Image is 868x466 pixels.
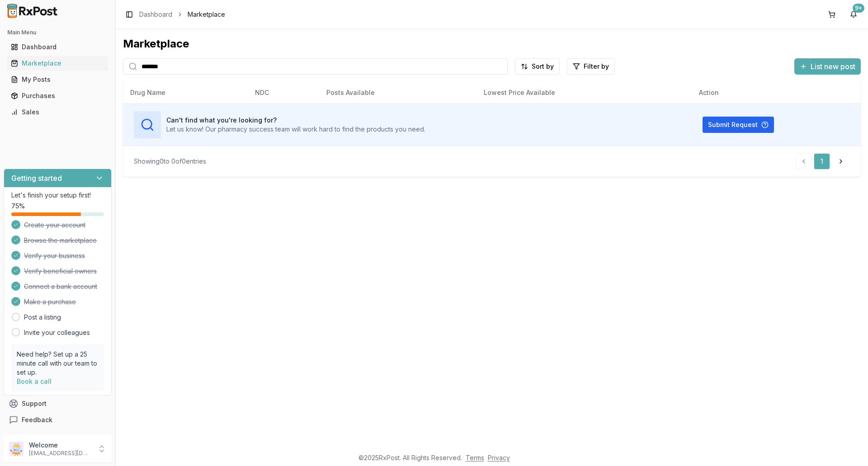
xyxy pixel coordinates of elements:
[811,61,855,72] span: List new post
[4,56,112,71] button: Marketplace
[22,415,52,424] span: Feedback
[139,10,172,19] a: Dashboard
[476,82,692,104] th: Lowest Price Available
[7,29,108,36] h2: Main Menu
[24,251,85,260] span: Verify your business
[24,282,97,291] span: Connect a bank account
[4,4,61,18] img: RxPost Logo
[4,395,112,412] button: Support
[166,125,425,134] p: Let us know! Our pharmacy success team will work hard to find the products you need.
[4,105,112,119] button: Sales
[515,58,560,75] button: Sort by
[11,91,104,100] div: Purchases
[466,454,484,461] a: Terms
[814,153,830,169] a: 1
[7,104,108,120] a: Sales
[11,75,104,84] div: My Posts
[188,10,225,19] span: Marketplace
[4,89,112,103] button: Purchases
[7,55,108,71] a: Marketplace
[319,82,476,104] th: Posts Available
[29,441,92,450] p: Welcome
[567,58,615,75] button: Filter by
[29,450,92,457] p: [EMAIL_ADDRESS][DOMAIN_NAME]
[139,10,225,19] nav: breadcrumb
[123,82,248,104] th: Drug Name
[123,37,861,51] div: Marketplace
[796,153,850,169] nav: pagination
[24,221,85,230] span: Create your account
[248,82,319,104] th: NDC
[703,117,774,133] button: Submit Request
[11,202,25,211] span: 75 %
[794,63,861,72] a: List new post
[11,42,104,52] div: Dashboard
[7,88,108,104] a: Purchases
[532,62,554,71] span: Sort by
[853,4,864,13] div: 9+
[24,297,76,306] span: Make a purchase
[692,82,861,104] th: Action
[24,328,90,337] a: Invite your colleagues
[11,108,104,117] div: Sales
[17,377,52,385] a: Book a call
[9,442,24,456] img: User avatar
[4,72,112,87] button: My Posts
[794,58,861,75] button: List new post
[11,59,104,68] div: Marketplace
[488,454,510,461] a: Privacy
[134,157,206,166] div: Showing 0 to 0 of 0 entries
[7,39,108,55] a: Dashboard
[846,7,861,22] button: 9+
[4,40,112,54] button: Dashboard
[24,236,97,245] span: Browse the marketplace
[24,267,97,276] span: Verify beneficial owners
[24,313,61,322] a: Post a listing
[166,116,425,125] h3: Can't find what you're looking for?
[832,153,850,169] a: Go to next page
[584,62,609,71] span: Filter by
[837,435,859,457] iframe: Intercom live chat
[11,173,62,184] h3: Getting started
[4,412,112,428] button: Feedback
[7,71,108,88] a: My Posts
[11,191,104,200] p: Let's finish your setup first!
[17,350,99,377] p: Need help? Set up a 25 minute call with our team to set up.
